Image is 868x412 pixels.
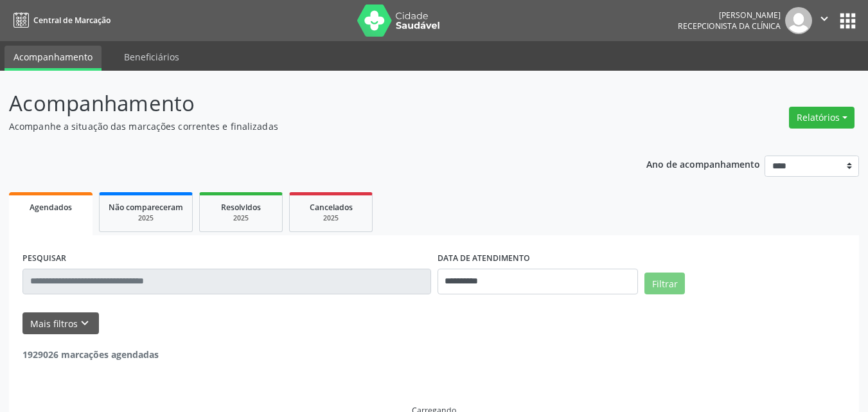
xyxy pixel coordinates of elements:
[678,10,781,21] div: [PERSON_NAME]
[646,156,760,172] p: Ano de acompanhamento
[9,120,604,133] p: Acompanhe a situação das marcações correntes e finalizadas
[30,202,72,213] span: Agendados
[221,202,261,213] span: Resolvidos
[9,10,111,31] a: Central de Marcação
[817,12,831,26] i: 
[115,46,188,68] a: Beneficiários
[22,348,159,361] strong: 1929026 marcações agendadas
[78,316,92,330] i: keyboard_arrow_down
[310,202,353,213] span: Cancelados
[678,21,781,31] span: Recepcionista da clínica
[644,273,685,294] button: Filtrar
[299,213,363,223] div: 2025
[109,202,183,213] span: Não compareceram
[22,312,99,335] button: Mais filtroskeyboard_arrow_down
[4,46,102,71] a: Acompanhamento
[438,249,530,269] label: DATA DE ATENDIMENTO
[109,213,183,223] div: 2025
[209,213,273,223] div: 2025
[22,249,66,269] label: PESQUISAR
[785,7,812,34] img: img
[789,107,855,129] button: Relatórios
[33,15,111,26] span: Central de Marcação
[9,87,604,120] p: Acompanhamento
[837,10,859,32] button: apps
[812,7,837,34] button: 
